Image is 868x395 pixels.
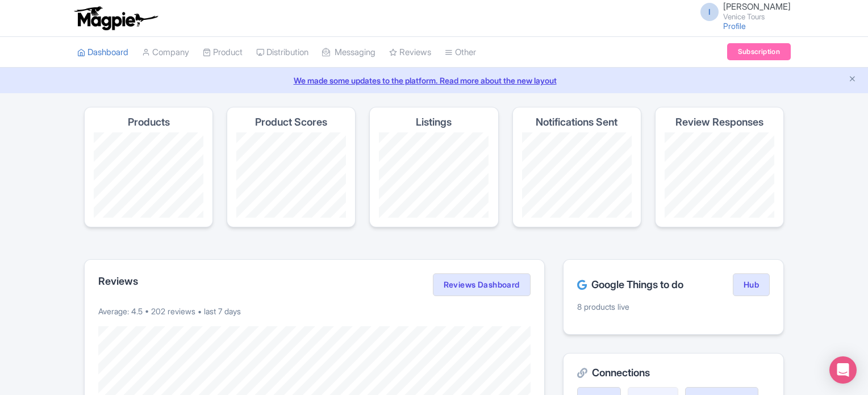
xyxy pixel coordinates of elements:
a: Reviews [389,37,431,68]
div: Open Intercom Messenger [829,356,857,384]
h2: Reviews [98,276,138,287]
a: Reviews Dashboard [433,273,531,296]
h4: Listings [416,117,452,128]
button: Close announcement [848,73,857,86]
h4: Review Responses [675,117,763,128]
p: Average: 4.5 • 202 reviews • last 7 days [98,305,531,317]
span: I [700,3,719,21]
h4: Notifications Sent [536,117,617,128]
a: Profile [723,21,746,31]
h4: Product Scores [255,117,327,128]
a: Company [142,37,189,68]
h2: Google Things to do [577,279,683,290]
span: [PERSON_NAME] [723,1,791,12]
img: logo-ab69f6fb50320c5b225c76a69d11143b.png [72,6,160,31]
small: Venice Tours [723,13,791,20]
p: 8 products live [577,301,770,313]
a: Distribution [256,37,308,68]
a: We made some updates to the platform. Read more about the new layout [7,74,861,86]
h2: Connections [577,367,770,379]
a: Product [203,37,243,68]
a: Dashboard [77,37,128,68]
a: Other [445,37,476,68]
a: Messaging [322,37,375,68]
a: I [PERSON_NAME] Venice Tours [694,2,791,20]
a: Subscription [727,43,791,60]
h4: Products [128,117,170,128]
a: Hub [733,273,770,296]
